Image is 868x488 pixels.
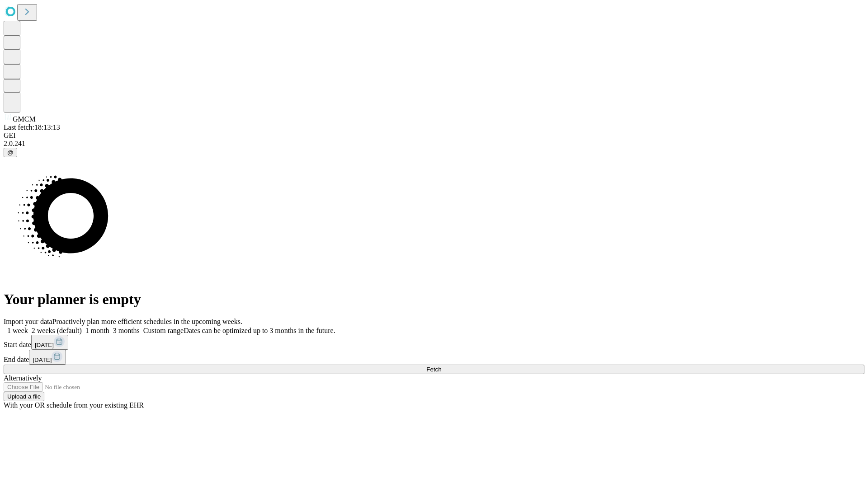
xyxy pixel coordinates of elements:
[143,327,184,334] span: Custom range
[32,327,82,334] span: 2 weeks (default)
[31,335,68,350] button: [DATE]
[4,374,42,382] span: Alternatively
[29,350,66,365] button: [DATE]
[7,149,14,156] span: @
[4,131,864,140] div: GEI
[4,140,864,148] div: 2.0.241
[85,327,109,334] span: 1 month
[4,291,864,308] h1: Your planner is empty
[4,335,864,350] div: Start date
[13,115,36,123] span: GMCM
[52,318,242,325] span: Proactively plan more efficient schedules in the upcoming weeks.
[33,357,52,363] span: [DATE]
[4,123,60,131] span: Last fetch: 18:13:13
[4,365,864,374] button: Fetch
[4,350,864,365] div: End date
[7,327,28,334] span: 1 week
[4,148,17,157] button: @
[184,327,335,334] span: Dates can be optimized up to 3 months in the future.
[426,366,441,373] span: Fetch
[4,318,52,325] span: Import your data
[4,401,144,409] span: With your OR schedule from your existing EHR
[113,327,140,334] span: 3 months
[35,342,54,348] span: [DATE]
[4,392,44,401] button: Upload a file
